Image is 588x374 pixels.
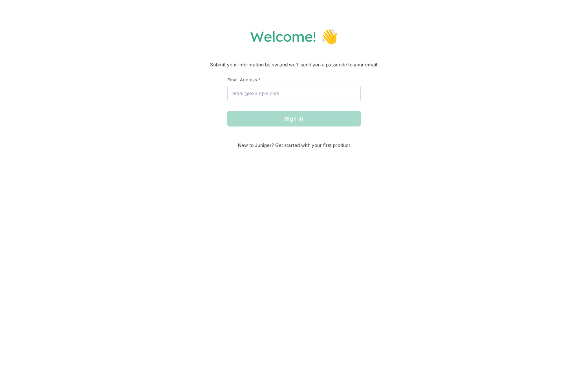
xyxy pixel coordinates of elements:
[227,77,361,82] label: Email Address
[8,61,580,69] p: Submit your information below and we'll send you a passcode to your email.
[227,86,361,101] input: email@example.com
[258,77,261,82] span: This field is required.
[8,27,580,45] h1: Welcome! 👋
[227,142,361,148] span: New to Juniper? Get started with your first product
